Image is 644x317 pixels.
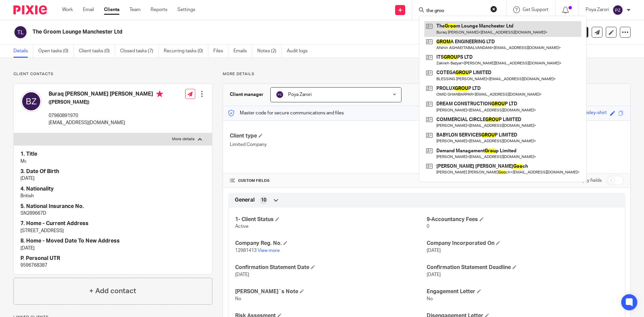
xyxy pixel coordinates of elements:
[20,245,205,252] p: [DATE]
[20,91,42,112] img: svg%3E
[427,240,618,247] h4: Company Incorporated On
[13,71,212,77] p: Client contacts
[427,224,429,229] span: 0
[257,45,282,58] a: Notes (2)
[213,45,228,58] a: Files
[62,6,73,13] a: Work
[612,5,623,15] img: svg%3E
[20,151,205,158] h4: 1. Title
[13,45,33,58] a: Details
[20,227,205,234] p: [STREET_ADDRESS]
[49,119,163,126] p: [EMAIL_ADDRESS][DOMAIN_NAME]
[172,137,195,142] p: More details
[261,197,266,204] span: 10
[427,216,618,223] h4: 9-Accountancy Fees
[427,248,441,253] span: [DATE]
[586,6,609,13] p: Poya Zarori
[20,175,205,182] p: [DATE]
[156,91,163,97] i: Primary
[120,45,159,58] a: Closed tasks (7)
[490,6,497,12] button: Clear
[129,6,141,13] a: Team
[427,297,433,301] span: No
[235,224,249,229] span: Active
[20,237,205,245] h4: 8. Home - Moved Date To New Address
[20,193,205,199] p: British
[235,272,249,277] span: [DATE]
[104,6,119,13] a: Clients
[235,288,427,295] h4: [PERSON_NAME]`s Note
[164,45,208,58] a: Recurring tasks (0)
[276,91,284,99] img: svg%3E
[427,272,441,277] span: [DATE]
[523,7,548,12] span: Get Support
[287,45,313,58] a: Audit logs
[258,248,280,253] a: View more
[235,197,255,204] span: General
[151,6,167,13] a: Reports
[89,286,136,296] h4: + Add contact
[230,91,264,98] h3: Client manager
[223,71,631,77] p: More details
[13,25,28,39] img: svg%3E
[230,133,427,140] h4: Client type
[33,29,438,36] h2: The Groom Lounge Manchester Ltd
[427,288,618,295] h4: Engagement Letter
[79,45,115,58] a: Client tasks (0)
[235,264,427,271] h4: Confirmation Statement Date
[235,297,241,301] span: No
[228,110,344,116] p: Master code for secure communications and files
[230,141,427,148] p: Limited Company
[49,99,163,106] h5: ([PERSON_NAME])
[426,8,486,14] input: Search
[20,262,205,269] p: 9596768387
[20,186,205,193] h4: 4. Nationality
[49,91,163,99] h4: Buraq [PERSON_NAME] [PERSON_NAME]
[20,158,205,165] p: Mr.
[38,45,74,58] a: Open tasks (0)
[49,112,163,119] p: 07960891970
[230,178,427,183] h4: CUSTOM FIELDS
[20,220,205,227] h4: 7. Home - Current Address
[20,210,205,217] p: SN289667D
[288,92,312,97] span: Poya Zarori
[427,264,618,271] h4: Confirmation Statement Deadline
[13,5,47,14] img: Pixie
[233,45,252,58] a: Emails
[20,203,205,210] h4: 5. National Insurance No.
[20,168,205,175] h4: 3. Date Of Birth
[177,6,195,13] a: Settings
[20,255,205,262] h4: P. Personal UTR
[83,6,94,13] a: Email
[235,216,427,223] h4: 1- Client Status
[235,240,427,247] h4: Company Reg. No.
[235,248,257,253] span: 12981413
